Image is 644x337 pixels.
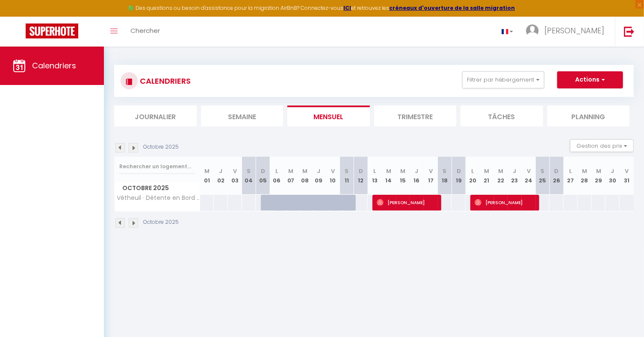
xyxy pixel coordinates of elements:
[498,167,503,175] abbr: M
[578,157,592,195] th: 28
[116,195,201,201] span: Vétheuil · Détente en Bord de Seine - Collection Idylliq
[620,157,634,195] th: 31
[377,194,438,211] span: [PERSON_NAME]
[275,167,278,175] abbr: L
[261,167,265,175] abbr: D
[115,182,200,194] span: Octobre 2025
[287,105,370,126] li: Mensuel
[549,157,564,195] th: 26
[606,157,620,195] th: 30
[373,167,376,175] abbr: L
[582,167,587,175] abbr: M
[124,17,166,47] a: Chercher
[214,157,228,195] th: 02
[570,139,634,152] button: Gestion des prix
[461,105,543,126] li: Tâches
[345,167,349,175] abbr: S
[143,218,179,226] p: Octobre 2025
[317,167,321,175] abbr: J
[114,105,197,126] li: Journalier
[219,167,223,175] abbr: J
[298,157,312,195] th: 08
[284,157,298,195] th: 07
[256,157,270,195] th: 05
[508,157,522,195] th: 23
[480,157,494,195] th: 21
[624,26,635,37] img: logout
[354,157,368,195] th: 12
[415,167,419,175] abbr: J
[228,157,242,195] th: 03
[340,157,354,195] th: 11
[374,105,457,126] li: Trimestre
[611,167,614,175] abbr: J
[390,4,515,12] a: créneaux d'ouverture de la salle migration
[7,3,32,29] button: Ouvrir le widget de chat LiveChat
[570,167,572,175] abbr: L
[344,4,352,12] a: ICI
[270,157,284,195] th: 06
[359,167,363,175] abbr: D
[233,167,237,175] abbr: V
[424,157,438,195] th: 17
[457,167,461,175] abbr: D
[326,157,340,195] th: 10
[119,159,195,174] input: Rechercher un logement...
[396,157,410,195] th: 15
[544,25,604,36] span: [PERSON_NAME]
[592,157,606,195] th: 29
[130,26,160,35] span: Chercher
[312,157,326,195] th: 09
[555,167,559,175] abbr: D
[410,157,424,195] th: 16
[400,167,405,175] abbr: M
[302,167,307,175] abbr: M
[143,143,179,151] p: Octobre 2025
[368,157,382,195] th: 13
[201,105,284,126] li: Semaine
[596,167,601,175] abbr: M
[242,157,256,195] th: 04
[26,23,78,38] img: Super Booking
[247,167,251,175] abbr: S
[438,157,452,195] th: 18
[564,157,578,195] th: 27
[484,167,489,175] abbr: M
[200,157,214,195] th: 01
[472,167,474,175] abbr: L
[513,167,517,175] abbr: J
[536,157,550,195] th: 25
[557,71,623,88] button: Actions
[466,157,480,195] th: 20
[494,157,508,195] th: 22
[382,157,396,195] th: 14
[527,167,531,175] abbr: V
[331,167,335,175] abbr: V
[443,167,447,175] abbr: S
[452,157,466,195] th: 19
[520,17,615,47] a: ... [PERSON_NAME]
[547,105,630,126] li: Planning
[462,71,544,88] button: Filtrer par hébergement
[475,194,536,211] span: [PERSON_NAME]
[625,167,629,175] abbr: V
[138,71,191,91] h3: CALENDRIERS
[429,167,433,175] abbr: V
[386,167,391,175] abbr: M
[541,167,545,175] abbr: S
[32,60,76,71] span: Calendriers
[526,24,539,37] img: ...
[204,167,210,175] abbr: M
[522,157,536,195] th: 24
[288,167,293,175] abbr: M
